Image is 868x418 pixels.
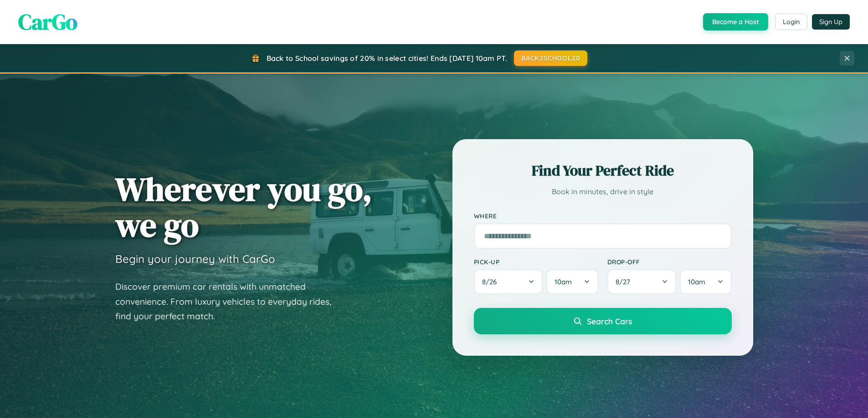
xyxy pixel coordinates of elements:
span: Back to School savings of 20% in select cities! Ends [DATE] 10am PT. [267,54,507,63]
span: 8 / 27 [616,277,635,286]
button: Login [775,14,807,30]
label: Pick-up [474,258,598,266]
label: Where [474,212,732,220]
span: CarGo [18,7,77,37]
button: 10am [546,269,598,294]
button: Become a Host [703,13,768,30]
h3: Begin your journey with CarGo [115,252,275,266]
button: 8/27 [607,269,677,294]
button: Sign Up [812,14,850,30]
p: Book in minutes, drive in style [474,185,732,198]
button: 8/26 [474,269,543,294]
span: 10am [688,277,705,286]
span: 8 / 26 [482,277,501,286]
label: Drop-off [607,258,732,266]
span: Search Cars [587,316,632,326]
button: Search Cars [474,308,732,334]
button: BACK2SCHOOL20 [514,50,587,66]
h2: Find Your Perfect Ride [474,161,732,181]
span: 10am [555,277,572,286]
h1: Wherever you go, we go [115,171,372,243]
p: Discover premium car rentals with unmatched convenience. From luxury vehicles to everyday rides, ... [115,279,343,324]
button: 10am [680,269,731,294]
